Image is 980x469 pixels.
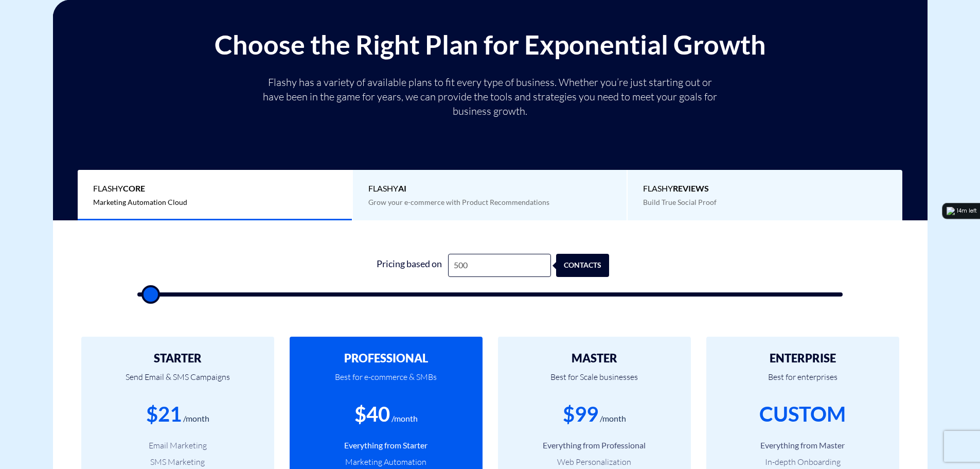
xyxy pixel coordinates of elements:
[354,399,390,429] div: $40
[97,456,259,468] li: SMS Marketing
[97,440,259,451] li: Email Marketing
[183,413,209,425] div: /month
[146,399,182,429] div: $21
[759,399,846,429] div: CUSTOM
[391,413,418,425] div: /month
[305,456,467,468] li: Marketing Automation
[722,352,884,364] h2: ENTERPRISE
[563,399,598,429] div: $99
[513,364,675,399] p: Best for Scale businesses
[600,413,626,425] div: /month
[398,183,406,193] b: AI
[513,352,675,364] h2: MASTER
[93,183,336,195] span: Flashy
[957,207,977,215] div: 14m left
[643,183,887,195] span: Flashy
[947,207,955,215] img: logo
[305,352,467,364] h2: PROFESSIONAL
[565,254,618,277] div: contacts
[61,30,920,59] h2: Choose the Right Plan for Exponential Growth
[259,75,722,118] p: Flashy has a variety of available plans to fit every type of business. Whether you’re just starti...
[371,254,448,277] div: Pricing based on
[368,183,612,195] span: Flashy
[97,352,259,364] h2: STARTER
[93,198,187,206] span: Marketing Automation Cloud
[305,364,467,399] p: Best for e-commerce & SMBs
[643,198,717,206] span: Build True Social Proof
[305,440,467,451] li: Everything from Starter
[123,183,145,193] b: Core
[97,364,259,399] p: Send Email & SMS Campaigns
[722,440,884,451] li: Everything from Master
[368,198,549,206] span: Grow your e-commerce with Product Recommendations
[722,364,884,399] p: Best for enterprises
[513,440,675,451] li: Everything from Professional
[673,183,709,193] b: REVIEWS
[722,456,884,468] li: In-depth Onboarding
[513,456,675,468] li: Web Personalization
